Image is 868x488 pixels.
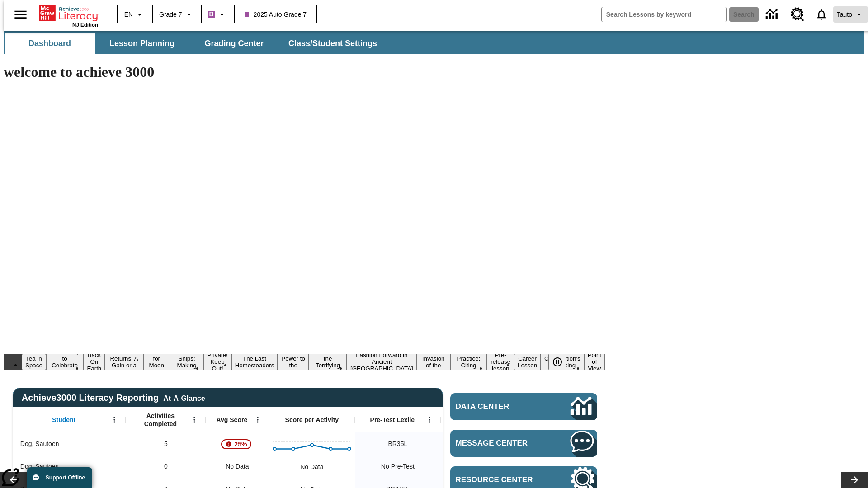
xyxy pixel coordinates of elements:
[131,412,190,428] span: Activities Completed
[124,10,133,19] span: EN
[126,432,206,455] div: 5, Dog, Sautoen
[281,33,384,54] button: Class/Student Settings
[28,38,71,49] span: Dashboard
[39,4,98,22] a: Home
[170,347,204,377] button: Slide 6 Cruise Ships: Making Waves
[760,2,785,27] a: Data Center
[602,7,726,22] input: search field
[204,6,231,23] button: Boost Class color is purple. Change class color
[833,6,868,23] button: Profile/Settings
[120,6,149,23] button: Language: EN, Select a language
[20,439,59,449] span: Dog, Sautoen
[251,413,264,427] button: Open Menu
[231,436,250,452] span: 25%
[541,347,584,377] button: Slide 16 The Constitution's Balancing Act
[188,413,201,427] button: Open Menu
[46,474,85,481] span: Support Offline
[204,38,264,49] span: Grading Center
[423,413,436,427] button: Open Menu
[441,455,527,478] div: No Data, Dog, Sautoes
[97,33,187,54] button: Lesson Planning
[126,455,206,478] div: 0, Dog, Sautoes
[189,33,279,54] button: Grading Center
[837,10,852,19] span: Tauto
[52,416,75,424] span: Student
[163,393,205,403] div: At-A-Glance
[288,38,377,49] span: Class/Student Settings
[381,462,415,471] span: No Pre-Test, Dog, Sautoes
[206,455,269,478] div: No Data, Dog, Sautoes
[231,354,278,370] button: Slide 8 The Last Homesteaders
[548,354,566,370] button: Pause
[39,3,98,28] div: Home
[109,38,175,49] span: Lesson Planning
[4,33,385,54] div: SubNavbar
[841,472,868,488] button: Lesson carousel, Next
[456,402,540,411] span: Data Center
[83,350,105,373] button: Slide 3 Back On Earth
[216,416,247,424] span: Avg Score
[441,432,527,455] div: 35 Lexile, ER, Based on the Lexile Reading measure, student is an Emerging Reader (ER) and will h...
[221,457,253,476] span: No Data
[156,6,198,23] button: Grade: Grade 7, Select a grade
[347,350,417,373] button: Slide 11 Fashion Forward in Ancient Rome
[46,347,84,377] button: Slide 2 Get Ready to Celebrate Juneteenth!
[209,9,214,20] span: B
[785,2,810,27] a: Resource Center, Will open in new tab
[4,64,605,80] h1: welcome to achieve 3000
[105,347,143,377] button: Slide 4 Free Returns: A Gain or a Drain?
[72,22,98,28] span: NJ Edition
[810,3,833,26] a: Notifications
[245,10,307,19] span: 2025 Auto Grade 7
[164,439,168,449] span: 5
[370,416,415,424] span: Pre-Test Lexile
[388,439,407,449] span: Beginning reader 35 Lexile, Dog, Sautoen
[450,393,597,420] a: Data Center
[278,347,309,377] button: Slide 9 Solar Power to the People
[20,462,59,471] span: Dog, Sautoes
[417,347,450,377] button: Slide 12 The Invasion of the Free CD
[450,347,487,377] button: Slide 13 Mixed Practice: Citing Evidence
[22,354,46,370] button: Slide 1 Tea in Space
[108,413,121,427] button: Open Menu
[456,475,543,484] span: Resource Center
[27,467,92,488] button: Support Offline
[206,432,269,455] div: , 25%, Attention! This student's Average First Try Score of 25% is below 65%, Dog, Sautoen
[456,439,543,448] span: Message Center
[159,10,182,19] span: Grade 7
[450,430,597,457] a: Message Center
[4,31,864,54] div: SubNavbar
[514,354,541,370] button: Slide 15 Career Lesson
[296,458,328,476] div: No Data, Dog, Sautoes
[203,350,231,373] button: Slide 7 Private! Keep Out!
[143,347,170,377] button: Slide 5 Time for Moon Rules?
[285,416,339,424] span: Score per Activity
[164,462,168,471] span: 0
[5,33,95,54] button: Dashboard
[548,354,576,370] div: Pause
[487,350,514,373] button: Slide 14 Pre-release lesson
[309,347,347,377] button: Slide 10 Attack of the Terrifying Tomatoes
[584,350,605,373] button: Slide 17 Point of View
[22,393,205,403] span: Achieve3000 Literacy Reporting
[7,1,34,28] button: Open side menu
